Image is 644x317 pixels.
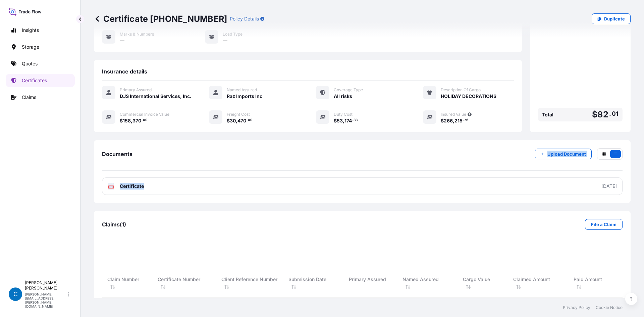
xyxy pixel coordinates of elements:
span: 01 [612,112,619,116]
span: $ [334,118,337,123]
span: HOLIDAY DECORATIONS [441,93,496,100]
span: Certificate [120,183,144,190]
div: [DATE] [601,183,617,190]
button: Sort [109,283,117,291]
span: . [463,119,464,121]
span: . [352,119,353,121]
span: Coverage Type [334,87,363,93]
span: Paid Amount [574,276,602,283]
button: Sort [290,283,298,291]
span: 370 [132,118,141,123]
span: . [609,112,611,116]
span: Duty Cost [334,112,353,117]
span: 33 [354,119,358,121]
span: 215 [454,118,463,123]
text: PDF [109,186,113,188]
a: Claims [6,91,75,104]
p: Certificate [PHONE_NUMBER] [94,13,227,24]
span: 76 [464,119,468,121]
p: Certificates [22,77,47,84]
span: $ [227,118,230,123]
a: Privacy Policy [563,305,590,310]
p: [PERSON_NAME] [PERSON_NAME] [25,280,66,291]
p: File a Claim [591,221,616,228]
a: Cookie Notice [596,305,623,310]
button: Upload Document [535,149,592,159]
span: — [223,37,227,44]
span: C [13,291,18,298]
span: . [142,119,143,121]
span: Claimed Amount [513,276,550,283]
span: Claims (1) [102,221,126,228]
span: . [247,119,248,121]
span: , [131,118,132,123]
a: Storage [6,40,75,54]
button: Sort [404,283,412,291]
span: Raz Imports Inc [227,93,262,100]
span: 174 [344,118,352,123]
a: Duplicate [592,13,631,24]
span: Insured Value [441,112,466,117]
button: Sort [464,283,472,291]
span: All risks [334,93,352,100]
span: Client Reference Number [221,276,277,283]
span: $ [120,118,123,123]
a: File a Claim [585,219,623,230]
span: Certificate Number [158,276,200,283]
span: Freight Cost [227,112,250,117]
p: Duplicate [604,15,625,22]
p: Quotes [22,60,38,67]
p: [PERSON_NAME][EMAIL_ADDRESS][PERSON_NAME][DOMAIN_NAME] [25,292,66,308]
a: Insights [6,23,75,37]
p: Storage [22,44,39,50]
span: Documents [102,151,132,157]
span: 30 [230,118,236,123]
p: Claims [22,94,36,101]
span: , [343,118,344,123]
span: Primary Assured [120,87,152,93]
span: Commercial Invoice Value [120,112,169,117]
span: 82 [597,110,608,119]
span: Named Assured [402,276,439,283]
span: 00 [248,119,253,121]
button: Sort [223,283,231,291]
span: DJS International Services, Inc. [120,93,192,100]
span: Total [542,111,553,118]
a: Certificates [6,74,75,87]
span: 00 [143,119,148,121]
span: Cargo Value [463,276,490,283]
p: Insights [22,27,39,34]
span: , [236,118,237,123]
p: Policy Details [230,15,259,22]
span: 470 [237,118,246,123]
span: 158 [123,118,131,123]
button: Sort [515,283,523,291]
span: Description Of Cargo [441,87,481,93]
span: Insurance details [102,68,147,75]
a: PDFCertificate[DATE] [102,177,623,195]
span: Submission Date [288,276,326,283]
span: Primary Assured [349,276,386,283]
span: Named Assured [227,87,257,93]
span: $ [592,110,597,119]
p: Upload Document [547,151,586,157]
span: 266 [444,118,453,123]
button: Sort [159,283,167,291]
span: $ [441,118,444,123]
span: Claim Number [107,276,139,283]
span: — [120,37,124,44]
span: , [453,118,454,123]
span: 53 [337,118,343,123]
button: Sort [575,283,583,291]
a: Quotes [6,57,75,70]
